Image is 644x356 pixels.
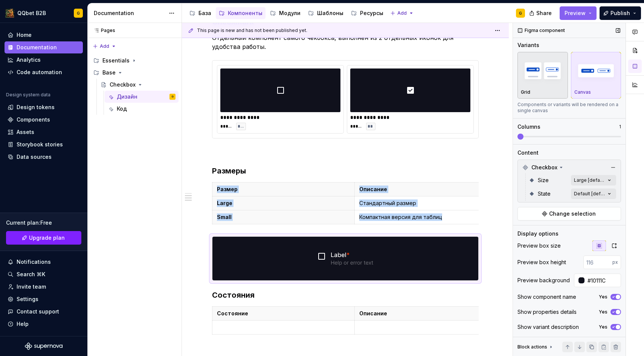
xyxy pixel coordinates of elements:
[574,57,618,84] img: placeholder
[279,9,301,17] div: Модули
[317,9,343,17] div: Шаблоны
[17,116,50,123] div: Components
[100,43,109,49] span: Add
[531,164,557,171] span: Checkbox
[17,103,55,111] div: Design tokens
[17,271,45,278] div: Search ⌘K
[17,153,52,161] div: Data sources
[197,27,307,33] span: This page is new and has not been published yet.
[212,166,479,176] h3: Размеры
[90,55,179,67] div: Essentials
[17,308,59,315] div: Contact support
[517,342,554,352] div: Block actions
[359,186,492,193] p: Описание
[517,277,570,284] div: Preview background
[105,103,179,115] a: Код
[17,128,34,136] div: Assets
[571,189,616,199] button: Default [default]
[17,258,51,266] div: Notifications
[94,9,165,17] div: Documentation
[17,68,62,76] div: Code automation
[517,123,540,131] div: Columns
[5,9,14,18] img: 491028fe-7948-47f3-9fb2-82dab60b8b20.png
[172,93,174,100] div: G
[521,57,565,84] img: placeholder
[117,105,127,113] div: Код
[619,124,621,130] p: 1
[5,114,83,126] a: Components
[538,190,551,198] span: State
[348,7,386,19] a: Ресурсы
[217,186,350,193] p: Размер
[17,9,46,17] div: QQbet B2B
[90,41,119,52] button: Add
[17,31,32,39] div: Home
[517,344,547,350] div: Block actions
[599,294,607,300] label: Yes
[102,69,116,76] div: Base
[25,342,63,350] a: Supernova Logo
[574,191,606,197] div: Default [default]
[360,9,383,17] div: Ресурсы
[5,151,83,163] a: Data sources
[5,29,83,41] a: Home
[549,210,596,218] span: Change selection
[17,283,46,291] div: Invite team
[90,27,115,33] div: Pages
[521,89,530,95] p: Grid
[359,310,492,317] p: Описание
[525,6,557,20] button: Share
[571,52,621,99] button: placeholderCanvas
[359,213,492,221] p: Компактная версия для таблиц
[5,293,83,305] a: Settings
[217,213,350,221] p: Small
[117,93,137,100] div: Дизайн
[517,52,568,99] button: placeholderGrid
[110,81,136,88] div: Checkbox
[17,320,29,328] div: Help
[517,259,566,266] div: Preview box height
[5,66,83,78] a: Code automation
[560,6,597,20] button: Preview
[216,7,266,19] a: Компоненты
[90,67,179,79] div: Base
[105,91,179,103] a: ДизайнG
[600,6,641,20] button: Publish
[517,102,621,114] div: Components or variants will be rendered on a single canvas
[519,161,619,173] div: Checkbox
[17,295,38,303] div: Settings
[228,9,262,17] div: Компоненты
[5,306,83,318] button: Contact support
[5,126,83,138] a: Assets
[2,5,86,21] button: QQbet B2BG
[77,10,80,16] div: G
[5,138,83,151] a: Storybook stories
[186,7,214,19] a: База
[517,41,539,49] div: Variants
[517,149,539,157] div: Content
[212,33,479,51] p: Отдельный компонент самого чекбокса, выполнен из 2 отдельных иконок для удобства работы.
[599,309,607,315] label: Yes
[571,175,616,186] button: Large [default]
[217,200,232,206] strong: Large
[102,57,130,64] div: Essentials
[6,231,81,245] a: Upgrade plan
[212,290,479,300] h3: Состояния
[17,56,41,64] div: Analytics
[517,293,576,301] div: Show component name
[17,141,63,148] div: Storybook stories
[584,274,621,287] input: Auto
[5,281,83,293] a: Invite team
[397,10,407,16] span: Add
[198,9,211,17] div: База
[5,268,83,280] button: Search ⌘K
[90,55,179,115] div: Page tree
[267,7,304,19] a: Модули
[517,323,579,331] div: Show variant description
[574,177,606,183] div: Large [default]
[5,318,83,330] button: Help
[517,242,561,250] div: Preview box size
[186,6,386,21] div: Page tree
[519,10,522,16] div: G
[583,256,612,269] input: 116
